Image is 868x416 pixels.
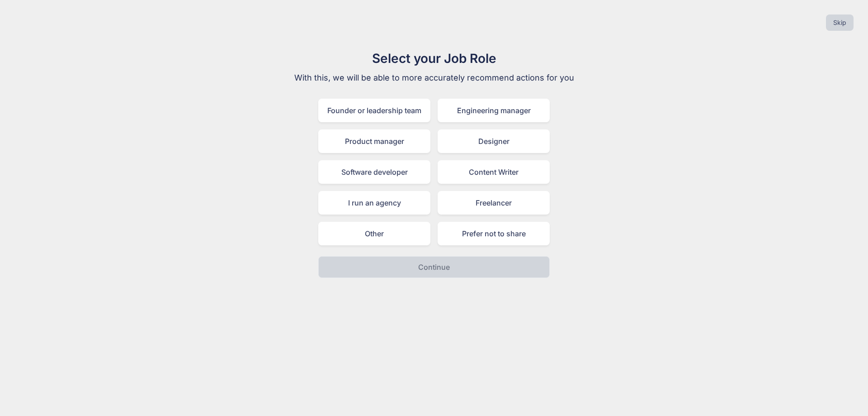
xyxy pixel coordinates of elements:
[438,129,550,153] div: Designer
[318,99,430,122] div: Founder or leadership team
[418,262,450,273] p: Continue
[438,222,550,245] div: Prefer not to share
[318,256,550,278] button: Continue
[282,72,586,84] p: With this, we will be able to more accurately recommend actions for you
[318,160,430,184] div: Software developer
[318,129,430,153] div: Product manager
[438,191,550,215] div: Freelancer
[318,191,430,215] div: I run an agency
[438,160,550,184] div: Content Writer
[438,99,550,122] div: Engineering manager
[318,222,430,245] div: Other
[826,14,854,31] button: Skip
[282,49,586,68] h1: Select your Job Role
